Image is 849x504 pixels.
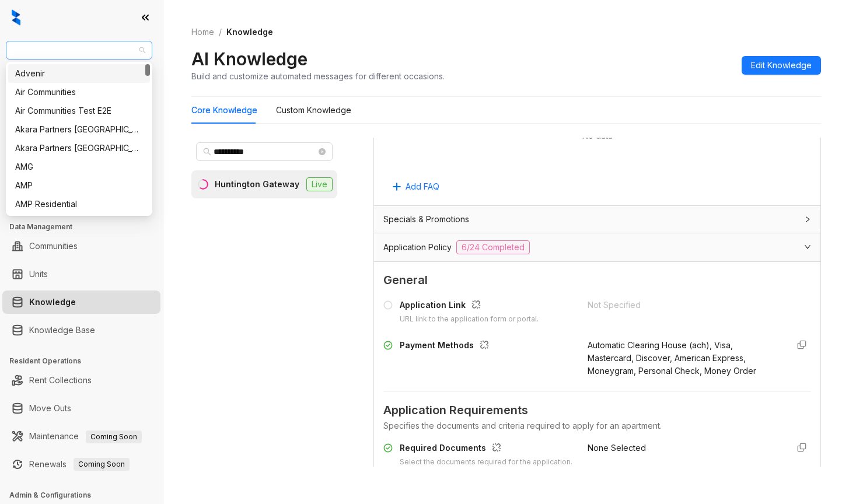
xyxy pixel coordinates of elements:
div: Akara Partners Nashville [8,120,150,139]
div: Build and customize automated messages for different occasions. [191,70,445,82]
a: Move Outs [29,397,71,420]
h3: Data Management [9,222,163,232]
a: Home [189,26,216,38]
div: URL link to the application form or portal. [400,314,539,325]
button: Add FAQ [383,177,449,196]
li: Move Outs [2,397,160,420]
div: Core Knowledge [191,104,257,117]
div: Application Policy6/24 Completed [374,233,820,261]
div: Huntington Gateway [215,178,299,191]
span: Edit Knowledge [751,59,812,72]
div: Not Specified [588,299,778,311]
a: Units [29,262,48,286]
div: Select the documents required for the application. [400,457,572,468]
span: 6/24 Completed [456,240,530,254]
span: expanded [804,243,811,250]
div: Advenir [15,67,143,80]
div: AMP [15,179,143,192]
li: Units [2,262,160,286]
span: collapsed [804,216,811,223]
span: close-circle [319,148,326,155]
div: AMP Residential [8,195,150,213]
div: Air Communities Test E2E [15,104,143,117]
span: search [203,148,211,156]
a: Communities [29,235,78,258]
span: Knowledge [226,27,273,37]
span: Coming Soon [74,458,130,471]
li: Leads [2,78,160,101]
a: Knowledge Base [29,318,95,342]
a: RenewalsComing Soon [29,453,130,476]
h3: Admin & Configurations [9,490,163,501]
span: Application Policy [383,241,452,254]
div: Akara Partners [GEOGRAPHIC_DATA] [15,142,143,155]
span: Automatic Clearing House (ach), Visa, Mastercard, Discover, American Express, Moneygram, Personal... [588,340,756,376]
span: None Selected [588,443,646,453]
li: Rent Collections [2,369,160,392]
div: Specials & Promotions [374,206,820,233]
span: Application Requirements [383,401,811,419]
img: logo [12,9,20,26]
div: Payment Methods [400,339,494,354]
div: Required Documents [400,442,572,457]
button: Edit Knowledge [742,56,821,75]
div: AMG [15,160,143,173]
h2: AI Knowledge [191,48,308,70]
div: AMP [8,176,150,195]
div: Akara Partners Phoenix [8,139,150,157]
a: Rent Collections [29,369,92,392]
div: Advenir [8,64,150,83]
li: Knowledge [2,290,160,314]
li: Maintenance [2,425,160,448]
li: Calendar [2,106,160,129]
li: Renewals [2,453,160,476]
span: Live [306,177,333,191]
span: Air Communities [13,41,145,59]
div: AMG [8,157,150,176]
div: Air Communities Test E2E [8,101,150,120]
li: Communities [2,235,160,258]
div: Custom Knowledge [276,104,351,117]
div: Application Link [400,299,539,314]
div: Air Communities [15,86,143,99]
div: Specifies the documents and criteria required to apply for an apartment. [383,419,811,432]
div: AMP Residential [15,198,143,211]
span: General [383,271,811,289]
a: Knowledge [29,290,76,314]
span: Specials & Promotions [383,213,469,226]
li: / [219,26,222,38]
li: Leasing [2,156,160,180]
span: Add FAQ [406,180,439,193]
div: Akara Partners [GEOGRAPHIC_DATA] [15,123,143,136]
span: Coming Soon [86,430,142,443]
li: Collections [2,184,160,208]
div: Air Communities [8,83,150,101]
h3: Resident Operations [9,356,163,366]
li: Knowledge Base [2,318,160,342]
